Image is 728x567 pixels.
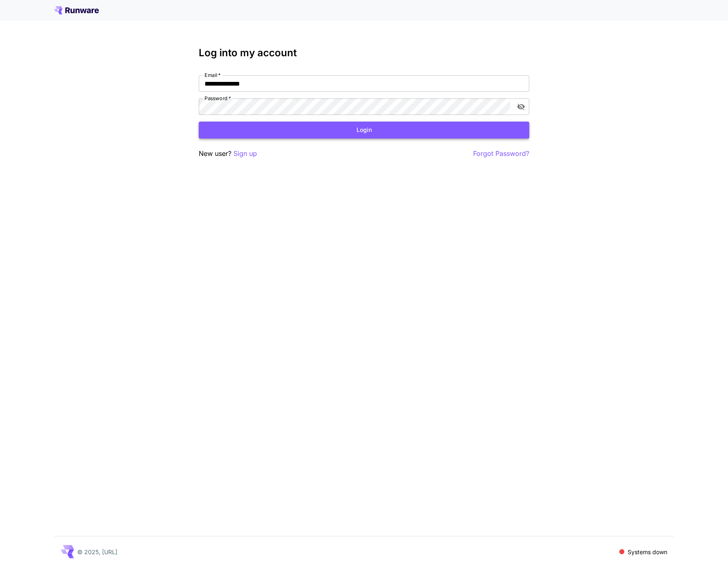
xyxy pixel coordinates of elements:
button: Forgot Password? [473,148,529,159]
p: © 2025, [URL] [77,548,117,556]
button: toggle password visibility [514,99,528,114]
label: Email [205,72,221,79]
p: New user? [199,148,257,159]
button: Sign up [233,148,257,159]
button: Login [199,122,529,139]
p: Systems down [628,548,667,556]
h3: Log into my account [199,47,529,59]
label: Password [205,95,231,102]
